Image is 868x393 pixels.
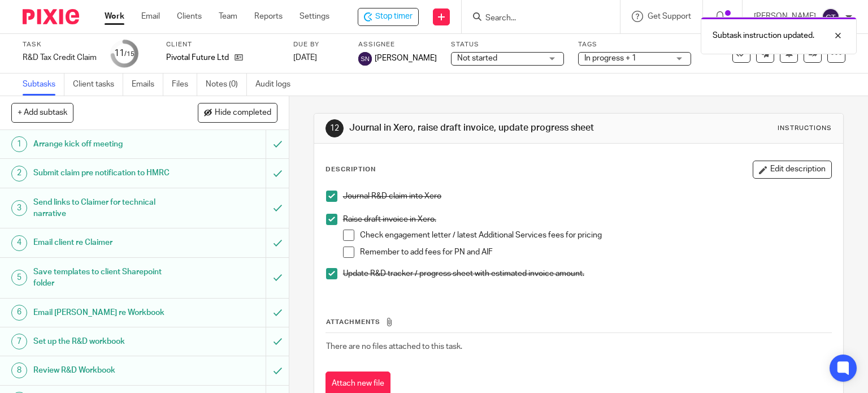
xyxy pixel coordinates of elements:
a: Work [105,11,124,22]
div: R&D Tax Credit Claim [23,52,97,63]
a: Subtasks [23,74,64,96]
div: 11 [114,47,134,60]
a: Reports [254,11,283,22]
div: Instructions [778,124,832,133]
span: Attachments [326,319,380,325]
button: + Add subtask [11,103,73,122]
span: Stop timer [375,11,413,23]
p: Raise draft invoice in Xero. [343,214,832,225]
button: Edit description [753,161,832,179]
label: Client [166,40,279,49]
p: Remember to add fees for PN and AIF [360,247,832,258]
h1: Journal in Xero, raise draft invoice, update progress sheet [349,122,602,134]
div: 2 [11,166,27,182]
p: Update R&D tracker / progress sheet with estimated invoice amount. [343,268,832,279]
div: 3 [11,200,27,216]
h1: Set up the R&D workbook [33,333,181,350]
span: Hide completed [215,109,271,118]
div: 12 [325,119,344,137]
p: Description [325,165,376,174]
a: Client tasks [73,74,123,96]
label: Task [23,40,97,49]
img: svg%3E [822,8,840,26]
h1: Arrange kick off meeting [33,136,181,153]
div: Pivotal Future Ltd - R&D Tax Credit Claim [358,8,419,26]
p: Check engagement letter / latest Additional Services fees for pricing [360,230,832,241]
span: Not started [457,54,497,62]
a: Emails [132,74,163,96]
a: Settings [300,11,329,22]
span: [DATE] [293,54,317,62]
a: Clients [177,11,202,22]
h1: Email client re Claimer [33,234,181,251]
a: Audit logs [255,74,299,96]
h1: Send links to Claimer for technical narrative [33,194,181,223]
span: [PERSON_NAME] [375,53,437,64]
div: R&amp;D Tax Credit Claim [23,52,97,63]
h1: Submit claim pre notification to HMRC [33,165,181,182]
div: 7 [11,334,27,349]
a: Notes (0) [206,74,247,96]
small: /15 [124,51,134,57]
span: In progress + 1 [584,54,636,62]
span: There are no files attached to this task. [326,343,462,351]
div: 1 [11,136,27,152]
label: Assignee [358,40,437,49]
a: Team [219,11,237,22]
a: Email [141,11,160,22]
img: svg%3E [358,52,372,66]
div: 8 [11,362,27,378]
h1: Email [PERSON_NAME] re Workbook [33,304,181,321]
p: Subtask instruction updated. [713,30,814,41]
p: Journal R&D claim into Xero [343,191,832,202]
button: Hide completed [198,103,277,122]
h1: Review R&D Workbook [33,362,181,379]
label: Due by [293,40,344,49]
a: Files [172,74,197,96]
h1: Save templates to client Sharepoint folder [33,264,181,292]
img: Pixie [23,9,79,24]
div: 6 [11,305,27,321]
div: 4 [11,235,27,251]
div: 5 [11,270,27,286]
p: Pivotal Future Ltd [166,52,229,63]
